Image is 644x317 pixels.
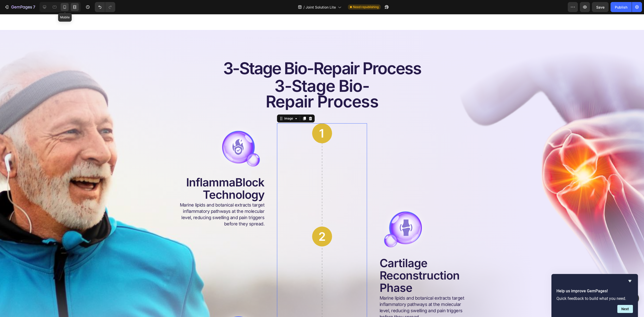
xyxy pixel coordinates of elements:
p: Marine lipids and botanical extracts target inflammatory pathways at the molecular level, reducin... [380,281,468,306]
h2: Cartilage Reconstruction Phase [379,242,469,280]
img: gempages_485437318400836862-b8b4ab3f-eb97-46ea-9713-901a5e6a77d2.svg [379,190,429,242]
span: / [303,5,305,10]
span: Need republishing [353,5,379,9]
button: Publish [611,2,632,12]
p: 7 [33,4,35,10]
div: Help us improve GemPages! [556,278,633,313]
div: Image [283,102,294,107]
button: Next question [617,305,633,313]
span: Save [596,5,605,9]
button: Save [592,2,609,12]
h2: 3-Stage Bio-Repair Process [175,45,469,64]
h2: Help us improve GemPages! [556,288,633,294]
button: Hide survey [627,278,633,284]
div: Undo/Redo [95,2,115,12]
h2: 3-Stage Bio- Repair Process [175,64,469,96]
button: 7 [2,2,37,12]
img: gempages_485437318400836862-6177ebdb-4765-4683-bf69-02d308917d80.svg [215,109,265,162]
div: Publish [615,5,627,10]
img: gempages_485437318400836862-37105816-92c1-42a6-aab5-524bf0777555.svg [392,16,644,302]
h2: InflammaBlock Technology [175,162,265,187]
p: Quick feedback to build what you need. [556,296,633,301]
p: Marine lipids and botanical extracts target inflammatory pathways at the molecular level, reducin... [176,188,264,213]
span: Joint Solution Lite [306,5,336,10]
